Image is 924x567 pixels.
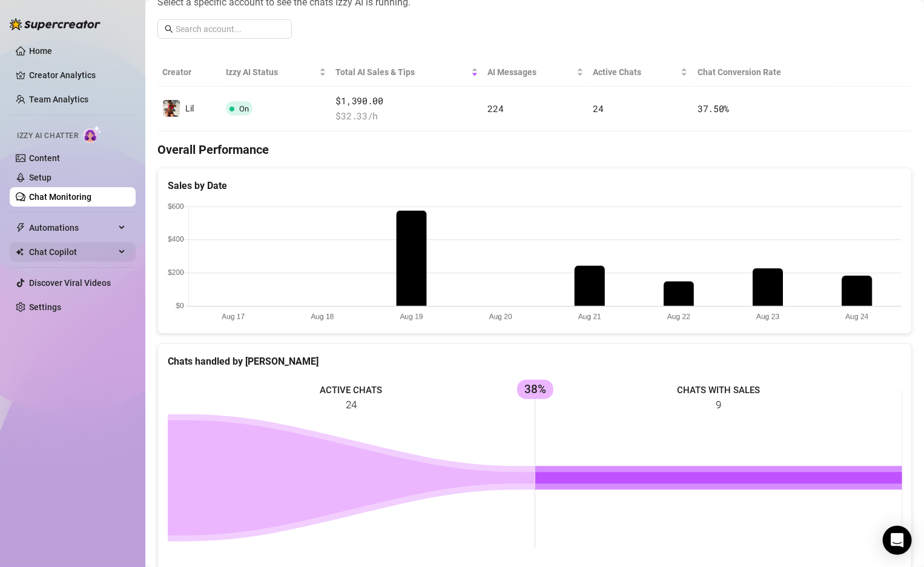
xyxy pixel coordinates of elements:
a: Content [29,153,60,163]
span: 37.50 % [698,102,729,114]
a: Setup [29,173,51,182]
img: Lil [163,100,180,117]
th: Creator [157,58,221,87]
span: search [165,25,173,33]
h4: Overall Performance [157,141,912,158]
span: On [239,104,249,113]
span: $1,390.00 [336,94,478,108]
img: Chat Copilot [16,248,24,256]
a: Chat Monitoring [29,192,91,202]
input: Search account... [176,22,285,36]
span: 224 [488,102,504,114]
span: Active Chats [593,65,679,79]
span: Lil [185,104,194,113]
div: Open Intercom Messenger [883,526,912,555]
th: Active Chats [589,58,693,87]
span: Chat Copilot [29,242,115,262]
th: Izzy AI Status [221,58,331,87]
a: Creator Analytics [29,65,126,85]
span: thunderbolt [16,223,25,233]
span: AI Messages [488,65,574,79]
span: Izzy AI Chatter [17,130,78,142]
th: Chat Conversion Rate [693,58,836,87]
div: Chats handled by [PERSON_NAME] [168,354,902,369]
span: Total AI Sales & Tips [336,65,469,79]
img: logo-BBDzfeDw.svg [10,18,101,30]
a: Home [29,46,52,56]
th: Total AI Sales & Tips [331,58,483,87]
span: $ 32.33 /h [336,109,478,124]
a: Discover Viral Videos [29,278,111,288]
a: Settings [29,302,61,312]
img: AI Chatter [83,125,102,143]
th: AI Messages [483,58,589,87]
div: Sales by Date [168,178,902,193]
span: 24 [593,102,604,114]
span: Automations [29,218,115,237]
a: Team Analytics [29,94,88,104]
span: Izzy AI Status [226,65,317,79]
